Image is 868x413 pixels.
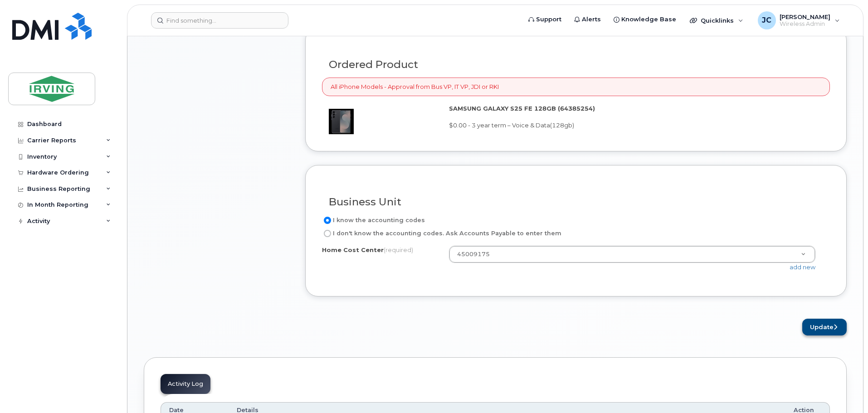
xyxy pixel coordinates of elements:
span: JC [762,15,771,26]
h3: Ordered Product [329,59,823,70]
span: [PERSON_NAME] [780,13,830,20]
div: Quicklinks [683,11,750,29]
span: Knowledge Base [621,15,676,24]
span: $0.00 - 3 year term – Voice & Data(128gb) [449,121,574,129]
span: (required) [384,246,413,253]
span: Alerts [582,15,601,24]
a: Alerts [568,10,607,29]
input: I don't know the accounting codes. Ask Accounts Payable to enter them [324,230,331,237]
span: Support [536,15,561,24]
p: All iPhone Models - Approval from Bus VP, IT VP, JDI or RKI [331,83,499,91]
a: add new [790,263,815,271]
label: I don't know the accounting codes. Ask Accounts Payable to enter them [322,228,561,239]
img: image-20250915-182548.jpg [322,109,354,134]
span: Quicklinks [701,17,734,24]
a: 45009175 [449,246,815,262]
input: I know the accounting codes [324,217,331,224]
a: Support [522,10,568,29]
a: Knowledge Base [607,10,683,29]
button: Update [802,319,847,335]
h3: Business Unit [329,196,823,208]
span: 45009175 [452,250,490,258]
span: Wireless Admin [780,20,830,28]
strong: SAMSUNG GALAXY S25 FE 128GB (64385254) [449,105,595,112]
div: John Cameron [751,11,846,29]
input: Find something... [151,12,288,29]
label: I know the accounting codes [322,215,425,226]
label: Home Cost Center [322,246,413,254]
